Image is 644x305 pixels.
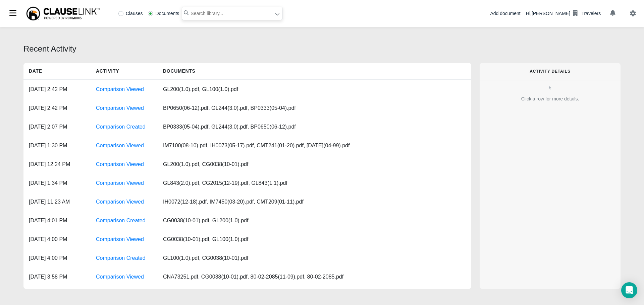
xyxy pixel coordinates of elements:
h5: Documents [158,63,292,79]
div: [DATE] 4:01 PM [23,211,91,230]
a: Comparison Viewed [96,236,144,242]
a: Comparison Viewed [96,86,144,92]
a: Comparison Created [96,124,146,130]
div: GL200(1.0).pdf, CG0038(10-01).pdf [158,155,292,174]
a: Comparison Viewed [96,105,144,111]
h6: Activity Details [490,69,610,74]
div: CG0038(10-01).pdf, GL200(1.0).pdf [158,211,292,230]
a: Comparison Viewed [96,180,144,186]
a: Comparison Created [96,255,146,261]
div: Hi, [PERSON_NAME] [526,8,601,19]
a: Comparison Created [96,218,146,223]
div: IM7100(08-10).pdf, IH0073(05-17).pdf, CMT241(01-20).pdf, [DATE](04-99).pdf [158,136,355,155]
img: ClauseLink [25,6,101,21]
div: CNA73251.pdf, CG0038(10-01).pdf, 80-02-2085.pdf, 80-02-2085(11-09).pdf [158,286,349,305]
a: Comparison Viewed [96,199,144,205]
div: GL100(1.0).pdf, CG0038(10-01).pdf [158,249,292,268]
div: CNA73251.pdf, CG0038(10-01).pdf, 80-02-2085(11-09).pdf, 80-02-2085.pdf [158,268,349,286]
div: [DATE] 2:42 PM [23,99,91,118]
label: Documents [148,11,179,16]
div: BP0650(06-12).pdf, GL244(3.0).pdf, BP0333(05-04).pdf [158,99,301,118]
div: IH0072(12-18).pdf, IM7450(03-20).pdf, CMT209(01-11).pdf [158,193,309,211]
div: Click a row for more details. [485,95,615,102]
label: Clauses [118,11,143,16]
h5: Activity [91,63,158,79]
div: GL843(2.0).pdf, CG2015(12-19).pdf, GL843(1.1).pdf [158,174,293,193]
a: Comparison Viewed [96,161,144,167]
div: [DATE] 4:00 PM [23,230,91,249]
a: Comparison Viewed [96,143,144,148]
div: [DATE] 3:58 PM [23,268,91,286]
div: [DATE] 11:23 AM [23,193,91,211]
div: Travelers [581,10,601,17]
div: Recent Activity [23,43,621,55]
div: [DATE] 1:34 PM [23,174,91,193]
input: Search library... [182,7,282,20]
div: Open Intercom Messenger [621,282,637,298]
div: GL200(1.0).pdf, GL100(1.0).pdf [158,80,292,99]
div: [DATE] 3:57 PM [23,286,91,305]
a: Comparison Viewed [96,274,144,280]
div: [DATE] 12:24 PM [23,155,91,174]
div: [DATE] 2:07 PM [23,118,91,136]
div: CG0038(10-01).pdf, GL100(1.0).pdf [158,230,292,249]
div: [DATE] 4:00 PM [23,249,91,268]
h5: Date [23,63,91,79]
div: [DATE] 2:42 PM [23,80,91,99]
div: BP0333(05-04).pdf, GL244(3.0).pdf, BP0650(06-12).pdf [158,118,301,136]
div: Add document [490,10,520,17]
div: [DATE] 1:30 PM [23,136,91,155]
